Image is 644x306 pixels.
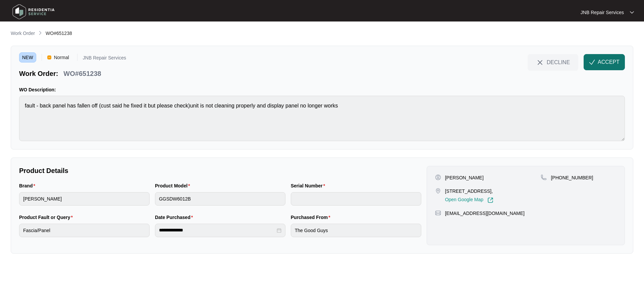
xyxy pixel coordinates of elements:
[19,69,58,78] p: Work Order:
[83,55,126,62] p: JNB Repair Services
[536,58,544,67] img: close-Icon
[528,54,578,70] button: close-IconDECLINE
[19,166,421,175] p: Product Details
[584,54,625,70] button: check-IconACCEPT
[19,86,625,93] p: WO Description:
[581,9,624,16] p: JNB Repair Services
[19,192,150,206] input: Brand
[51,52,72,62] span: Normal
[291,192,421,206] input: Serial Number
[435,174,441,180] img: user-pin
[19,182,38,189] label: Brand
[598,58,620,66] span: ACCEPT
[445,188,493,194] p: [STREET_ADDRESS],
[435,188,441,194] img: map-pin
[541,174,547,180] img: map-pin
[19,52,36,62] span: NEW
[291,214,333,221] label: Purchased From
[47,55,51,59] img: Vercel Logo
[10,2,57,22] img: residentia service logo
[291,224,421,237] input: Purchased From
[445,197,493,203] a: Open Google Map
[38,30,43,36] img: chevron-right
[155,192,285,206] input: Product Model
[551,174,593,181] p: [PHONE_NUMBER]
[159,227,275,234] input: Date Purchased
[9,30,36,37] a: Work Order
[11,30,35,37] p: Work Order
[487,197,493,203] img: Link-External
[155,214,196,221] label: Date Purchased
[19,224,150,237] input: Product Fault or Query
[589,59,595,65] img: check-Icon
[19,214,75,221] label: Product Fault or Query
[435,210,441,216] img: map-pin
[445,210,525,217] p: [EMAIL_ADDRESS][DOMAIN_NAME]
[630,11,634,14] img: dropdown arrow
[155,182,193,189] label: Product Model
[19,96,625,141] textarea: fault - back panel has fallen off (cust said he fixed it but please check)unit is not cleaning pr...
[291,182,328,189] label: Serial Number
[63,69,101,78] p: WO#651238
[547,58,570,66] span: DECLINE
[46,31,72,36] span: WO#651238
[445,174,484,181] p: [PERSON_NAME]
